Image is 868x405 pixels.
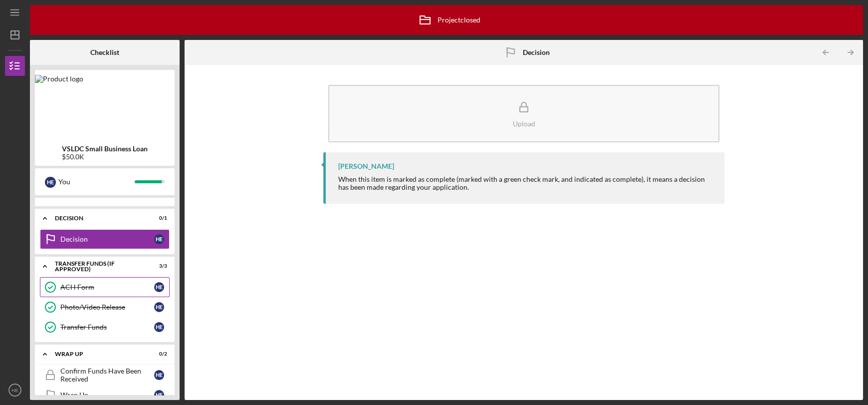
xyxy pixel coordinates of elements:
div: ACH Form [60,283,154,291]
div: Wrap Up [60,391,154,399]
div: H E [154,282,164,292]
div: Decision [55,215,142,221]
text: HE [11,388,18,393]
div: Decision [60,235,154,243]
div: Upload [513,120,535,127]
div: 0 / 2 [149,351,167,357]
div: H E [154,302,164,312]
div: Confirm Funds Have Been Received [60,367,154,383]
div: Photo/Video Release [60,303,154,311]
a: Wrap UpHE [40,385,170,405]
div: Project closed [413,7,480,32]
a: ACH FormHE [40,277,170,297]
b: VSLDC Small Business Loan [62,145,148,153]
div: $50.0K [62,153,148,161]
a: DecisionHE [40,229,170,249]
img: Product logo [35,75,83,83]
div: H E [154,322,164,332]
div: When this item is marked as complete (marked with a green check mark, and indicated as complete),... [338,175,714,191]
div: Transfer Funds (If Approved) [55,261,142,272]
b: Decision [523,48,550,56]
div: You [58,173,135,190]
button: Upload [328,85,719,142]
button: HE [5,380,25,400]
div: Transfer Funds [60,323,154,331]
div: H E [154,234,164,244]
a: Transfer FundsHE [40,317,170,337]
div: 3 / 3 [149,263,167,269]
div: [PERSON_NAME] [338,162,394,170]
b: Checklist [90,48,119,56]
div: H E [154,390,164,400]
div: Wrap Up [55,351,142,357]
a: Photo/Video ReleaseHE [40,297,170,317]
div: 0 / 1 [149,215,167,221]
a: Confirm Funds Have Been ReceivedHE [40,365,170,385]
div: H E [45,177,56,188]
div: H E [154,370,164,380]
